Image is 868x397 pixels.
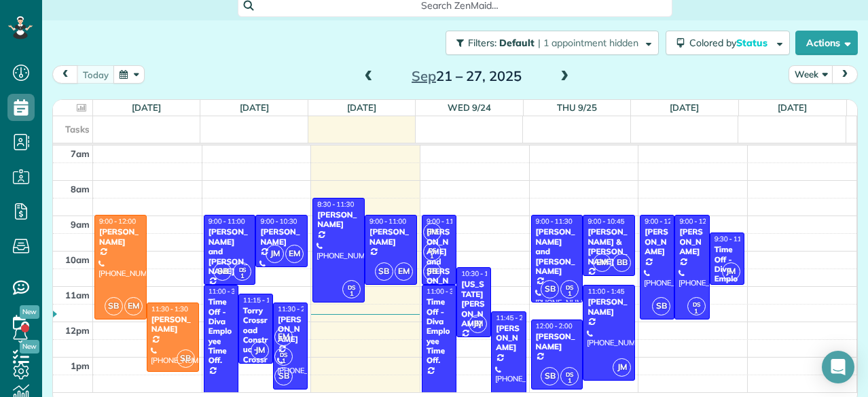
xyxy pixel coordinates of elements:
span: SB [541,280,559,298]
span: 9:00 - 10:45 [587,217,624,226]
div: [PERSON_NAME] [259,227,304,247]
small: 1 [343,288,360,300]
a: [DATE] [240,102,269,113]
span: | 1 appointment hidden [538,37,638,49]
span: JM [613,358,631,377]
small: 1 [688,305,705,318]
button: prev [52,65,78,84]
div: [PERSON_NAME] [644,227,670,256]
span: 9:00 - 12:00 [645,217,681,226]
div: [PERSON_NAME] [587,297,631,317]
div: [PERSON_NAME] [98,227,143,247]
span: JM [469,315,487,333]
span: 1pm [71,360,90,371]
div: Open Intercom Messenger [822,351,854,383]
span: Colored by [689,37,772,49]
span: SB [652,297,670,315]
button: next [832,65,858,84]
span: DS [280,351,287,358]
span: EM [395,262,413,281]
span: 9:00 - 11:00 [369,217,406,226]
div: [PERSON_NAME] [679,227,705,256]
span: DS [693,300,700,308]
small: 1 [275,355,292,368]
div: [PERSON_NAME] and [PERSON_NAME] [535,227,579,276]
span: EM [285,245,304,263]
button: Colored byStatus [666,31,790,55]
small: 1 [424,250,441,263]
div: [PERSON_NAME] [317,210,361,230]
span: JM [722,262,740,281]
span: 9:00 - 11:30 [536,217,573,226]
span: Filters: [468,37,496,49]
a: Wed 9/24 [448,102,491,113]
span: 11:00 - 3:00 [209,287,245,296]
span: EM [423,223,441,241]
span: Status [736,37,770,49]
span: 9:00 - 11:00 [209,217,245,226]
div: [PERSON_NAME] [151,315,195,334]
small: 1 [561,288,578,300]
div: Time Off - Diva Employee Time Off. [426,297,452,366]
span: 9:30 - 11:00 [715,235,751,243]
span: SB [177,349,195,368]
span: BB [613,254,631,272]
button: Actions [795,31,858,55]
a: [DATE] [347,102,376,113]
span: New [20,305,39,319]
div: [PERSON_NAME] [535,332,579,351]
span: 12pm [65,325,90,336]
div: Torry Crossroad Construc - Crossroad Contruction [242,306,269,394]
button: Week [789,65,833,84]
span: SB [274,367,293,385]
span: 7am [71,148,90,159]
span: DS [348,283,355,291]
h2: 21 – 27, 2025 [382,69,551,84]
span: DS [566,283,573,291]
span: DS [566,370,573,378]
span: Default [499,37,535,49]
div: [US_STATE][PERSON_NAME] [460,279,487,328]
button: Filters: Default | 1 appointment hidden [446,31,659,55]
a: Thu 9/25 [557,102,597,113]
span: 10am [65,254,90,265]
div: [PERSON_NAME] and [PERSON_NAME] [208,227,252,276]
span: EM [124,297,143,315]
span: SB [213,262,232,281]
span: 9:00 - 10:30 [260,217,297,226]
small: 1 [561,375,578,387]
a: [DATE] [778,102,807,113]
span: Tasks [65,124,90,135]
span: 11:45 - 2:45 [496,313,532,322]
span: SB [375,262,393,281]
div: [PERSON_NAME] [495,324,522,353]
span: EM [274,328,293,346]
button: today [77,65,115,84]
div: [PERSON_NAME] [369,227,413,247]
span: SB [423,262,441,281]
span: JM [251,341,269,360]
span: 11:00 - 3:00 [427,287,463,296]
span: DS [239,266,247,273]
div: Time Off - Diva Employee Time Off. [714,245,740,313]
span: 9:00 - 12:00 [99,217,136,226]
span: 9:00 - 11:00 [427,217,463,226]
span: 11:00 - 1:45 [587,287,624,296]
span: 9:00 - 12:00 [679,217,716,226]
span: DS [429,246,436,254]
span: SB [105,297,123,315]
a: Filters: Default | 1 appointment hidden [439,31,659,55]
span: Sep [412,67,436,84]
span: JM [266,245,284,263]
a: [DATE] [670,102,699,113]
span: 9am [71,219,90,230]
span: 12:00 - 2:00 [536,322,573,330]
span: 10:30 - 12:30 [461,269,502,278]
a: [DATE] [132,102,161,113]
span: 8:30 - 11:30 [317,200,354,209]
span: 11:30 - 2:00 [278,305,314,313]
span: EM [593,254,611,272]
span: SB [541,367,559,385]
span: 11:30 - 1:30 [151,305,188,313]
small: 1 [234,270,251,283]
